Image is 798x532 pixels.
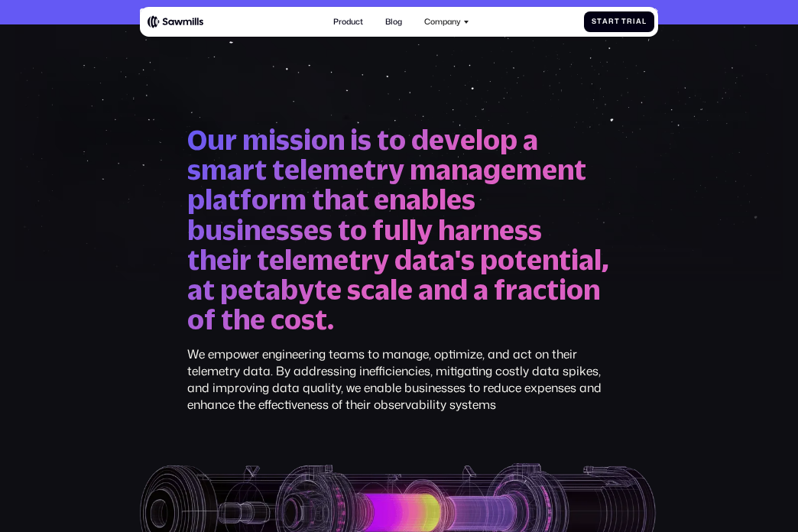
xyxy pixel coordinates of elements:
[542,245,559,274] span: n
[364,154,376,184] span: t
[187,304,204,334] span: o
[372,215,384,245] span: f
[239,245,251,274] span: r
[236,215,244,245] span: i
[327,304,334,334] span: .
[440,245,455,274] span: a
[207,125,225,154] span: u
[300,154,307,184] span: l
[253,274,265,304] span: t
[523,125,538,154] span: a
[559,274,566,304] span: i
[642,18,647,26] span: l
[233,304,250,334] span: h
[397,274,413,304] span: e
[401,215,409,245] span: l
[187,125,207,154] span: O
[583,274,600,304] span: n
[265,274,281,304] span: a
[388,154,404,184] span: y
[594,245,602,274] span: l
[204,304,216,334] span: f
[268,184,281,214] span: r
[559,245,571,274] span: t
[269,245,284,274] span: e
[427,245,440,274] span: t
[261,215,276,245] span: e
[347,274,361,304] span: s
[627,18,633,26] span: r
[438,215,455,245] span: h
[455,215,470,245] span: a
[328,11,370,32] a: Product
[566,274,583,304] span: o
[303,215,319,245] span: e
[290,125,303,154] span: s
[579,245,594,274] span: a
[350,125,358,154] span: i
[238,274,253,304] span: e
[328,125,345,154] span: n
[225,125,237,154] span: r
[498,245,514,274] span: o
[374,184,389,214] span: e
[394,245,412,274] span: d
[542,154,557,184] span: e
[187,154,201,184] span: s
[203,274,215,304] span: t
[272,154,284,184] span: t
[303,125,311,154] span: i
[446,184,462,214] span: e
[292,245,307,274] span: e
[417,215,433,245] span: y
[205,184,212,214] span: l
[376,154,388,184] span: r
[574,154,586,184] span: t
[527,245,542,274] span: e
[361,274,375,304] span: c
[227,154,242,184] span: a
[533,274,547,304] span: c
[483,154,501,184] span: g
[514,245,527,274] span: t
[333,245,349,274] span: e
[436,154,451,184] span: a
[187,274,203,304] span: a
[187,215,205,245] span: b
[281,184,307,214] span: m
[608,18,615,26] span: r
[636,18,642,26] span: a
[499,215,514,245] span: e
[319,215,332,245] span: s
[324,184,341,214] span: h
[312,184,324,214] span: t
[199,245,216,274] span: h
[433,274,450,304] span: n
[251,184,268,214] span: o
[444,125,460,154] span: v
[361,245,373,274] span: r
[201,154,227,184] span: m
[349,245,361,274] span: t
[451,154,468,184] span: n
[257,245,269,274] span: t
[301,304,315,334] span: s
[350,215,367,245] span: o
[480,245,498,274] span: p
[584,11,654,32] a: StartTrial
[500,125,517,154] span: p
[375,274,390,304] span: a
[187,184,205,214] span: p
[250,304,265,334] span: e
[284,245,292,274] span: l
[501,154,516,184] span: e
[187,346,611,414] div: We empower engineering teams to manage, optimize, and act on their telemetry data. By addressing ...
[411,125,429,154] span: d
[602,18,608,26] span: a
[314,274,326,304] span: t
[220,274,238,304] span: p
[461,245,475,274] span: s
[341,184,356,214] span: a
[377,125,389,154] span: t
[311,125,328,154] span: o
